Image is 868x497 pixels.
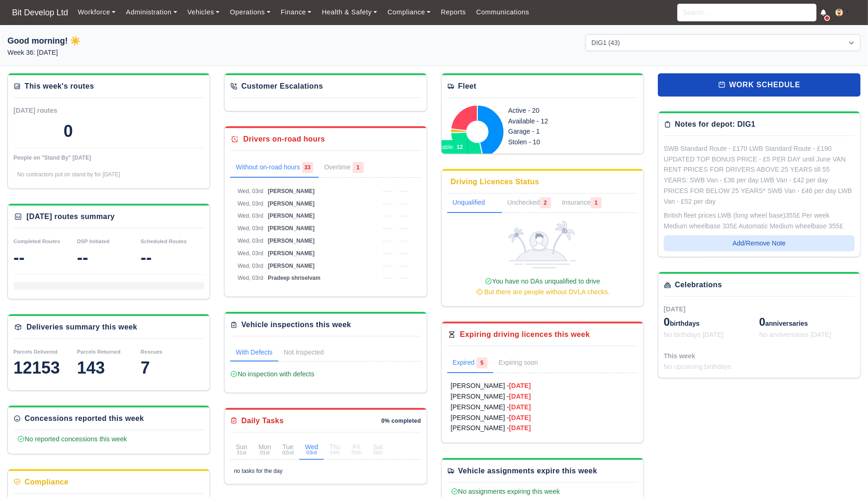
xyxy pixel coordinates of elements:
[759,331,831,338] span: No anniversaries [DATE]
[509,414,531,421] strong: [DATE]
[451,381,634,391] a: [PERSON_NAME] -[DATE]
[236,450,247,455] small: 31st
[658,73,861,97] a: work schedule
[77,349,121,355] small: Parcels Returned
[243,134,325,145] div: Drivers on-road hours
[399,250,408,257] span: --:--
[258,444,271,455] div: Mon
[268,238,315,244] span: [PERSON_NAME]
[225,3,275,21] a: Operations
[664,235,855,251] button: Add/Remove Note
[664,363,732,370] span: No upcoming birthdays
[447,194,502,213] a: Unqualified
[664,331,724,338] span: No birthdays [DATE]
[352,450,362,455] small: 05th
[664,210,855,232] div: British fleet prices LWB (long wheel base)355£ Per week Medium wheelbase 335£ Automatic Medium wh...
[7,3,73,22] span: Bit Develop Ltd
[451,391,634,402] a: [PERSON_NAME] -[DATE]
[508,105,604,116] div: Active - 20
[399,225,408,232] span: --:--
[399,275,408,281] span: --:--
[399,263,408,269] span: --:--
[13,349,58,355] small: Parcels Delivered
[238,238,263,244] span: Wed, 03rd
[557,194,607,213] a: Insurance
[305,444,318,455] div: Wed
[383,200,392,207] span: --:--
[268,213,315,219] span: [PERSON_NAME]
[26,211,115,222] div: [DATE] routes summary
[493,354,557,373] a: Expiring soon
[268,200,315,207] span: [PERSON_NAME]
[268,188,315,194] span: [PERSON_NAME]
[675,119,756,130] div: Notes for depot: DIG1
[436,3,471,21] a: Reports
[238,188,263,194] span: Wed, 03rd
[234,467,417,475] div: no tasks for the day
[451,176,540,187] div: Driving Licences Status
[591,197,602,208] span: 1
[451,402,634,413] a: [PERSON_NAME] -[DATE]
[13,105,109,116] div: [DATE] routes
[25,477,69,488] div: Compliance
[77,239,109,244] small: DSP Initiated
[353,162,364,173] span: 1
[822,452,868,497] div: Chat Widget
[476,357,488,368] span: 5
[7,47,283,58] p: Week 36: [DATE]
[383,263,392,269] span: --:--
[383,238,392,244] span: --:--
[399,213,408,219] span: --:--
[382,3,436,21] a: Compliance
[258,450,271,455] small: 01st
[7,34,283,47] h1: Good morning! ☀️
[77,248,141,267] div: --
[451,423,634,433] a: [PERSON_NAME] -[DATE]
[759,316,765,328] span: 0
[230,344,278,361] a: With Defects
[13,359,77,377] div: 12153
[13,154,204,161] div: People on "Stand By" [DATE]
[675,279,722,290] div: Celebrations
[664,143,855,207] div: SWB Standard Route - £170 LWB Standard Route - £190 UPDATED TOP BONUS PRICE - £5 PER DAY until Ju...
[121,3,182,21] a: Administration
[238,213,263,219] span: Wed, 03rd
[282,450,294,455] small: 02nd
[383,275,392,281] span: --:--
[77,359,141,377] div: 143
[13,239,60,244] small: Completed Routes
[182,3,225,21] a: Vehicles
[399,238,408,244] span: --:--
[64,122,73,141] div: 0
[383,250,392,257] span: --:--
[17,171,120,178] span: No contractors put on stand by for [DATE]
[458,81,476,92] div: Fleet
[664,315,759,329] div: birthdays
[664,316,670,328] span: 0
[664,305,686,313] span: [DATE]
[677,4,817,21] input: Search...
[17,435,127,443] span: No reported concessions this week
[508,116,604,127] div: Available - 12
[502,194,557,213] a: Unchecked
[230,370,314,378] span: No inspection with defects
[317,3,383,21] a: Health & Safety
[460,329,590,340] div: Expiring driving licences this week
[230,158,319,178] a: Without on-road hours
[268,250,315,257] span: [PERSON_NAME]
[471,3,534,21] a: Communications
[451,413,634,423] a: [PERSON_NAME] -[DATE]
[278,344,329,361] a: Not Inspected
[509,393,531,400] strong: [DATE]
[451,276,634,297] div: You have no DAs unqualified to drive
[352,444,362,455] div: Fri
[329,450,341,455] small: 04th
[141,359,204,377] div: 7
[282,444,294,455] div: Tue
[238,250,263,257] span: Wed, 03rd
[236,444,247,455] div: Sun
[509,424,531,432] strong: [DATE]
[241,319,351,330] div: Vehicle inspections this week
[141,248,204,267] div: --
[25,81,94,92] div: This week's routes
